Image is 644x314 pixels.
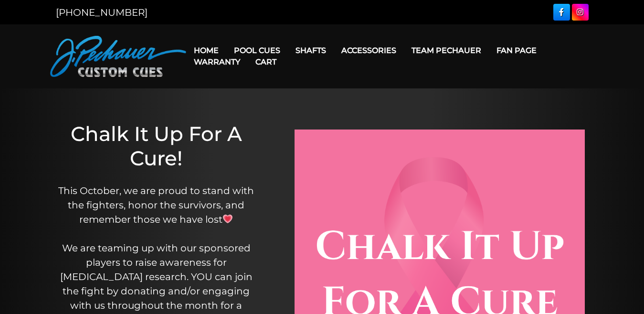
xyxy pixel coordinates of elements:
a: Fan Page [489,38,544,63]
a: [PHONE_NUMBER] [56,7,148,18]
a: Team Pechauer [404,38,489,63]
a: Shafts [288,38,334,63]
img: 💗 [223,214,232,224]
a: Accessories [334,38,404,63]
h1: Chalk It Up For A Cure! [53,122,259,170]
a: Warranty [186,50,248,74]
a: Pool Cues [226,38,288,63]
a: Home [186,38,226,63]
a: Cart [248,50,284,74]
img: Pechauer Custom Cues [50,36,186,77]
